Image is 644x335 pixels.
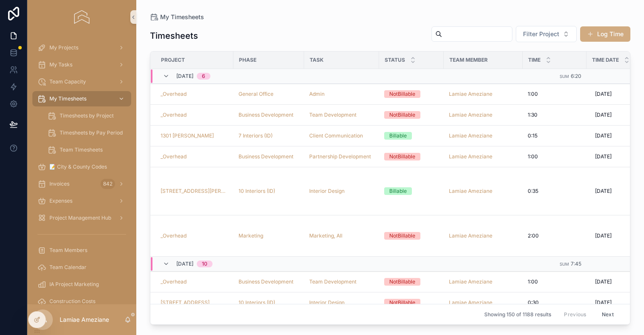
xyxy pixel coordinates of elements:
[32,91,131,106] a: My Timesheets
[389,90,415,98] div: NotBillable
[389,299,415,306] div: NotBillable
[101,179,115,189] div: 842
[449,188,517,195] a: Lamiae Ameziane
[239,132,299,139] a: 7 Interiors (ID)
[309,153,374,160] a: Partnership Development
[161,232,187,239] span: _Overhead
[32,193,131,209] a: Expenses
[528,232,539,239] span: 2:00
[528,57,540,63] span: Time
[309,112,356,118] span: Team Development
[309,188,374,195] a: Interior Design
[161,278,187,285] a: _Overhead
[449,57,488,63] span: Team Member
[239,57,256,63] span: Phase
[239,153,293,160] a: Business Development
[449,153,492,160] a: Lamiae Ameziane
[528,112,581,118] a: 1:30
[161,132,228,139] a: 1301 [PERSON_NAME]
[571,261,581,267] span: 7:45
[161,278,228,285] a: _Overhead
[389,132,407,140] div: Billable
[528,153,581,160] a: 1:00
[384,111,439,119] a: NotBillable
[309,299,345,306] a: Interior Design
[239,278,293,285] a: Business Development
[43,125,131,140] a: Timesheets by Pay Period
[239,91,299,97] a: General Office
[449,112,517,118] a: Lamiae Ameziane
[239,278,299,285] a: Business Development
[161,132,214,139] a: 1301 [PERSON_NAME]
[528,278,538,285] span: 1:00
[309,232,374,239] a: Marketing, All
[161,112,187,118] span: _Overhead
[449,132,517,139] a: Lamiae Ameziane
[32,159,131,175] a: 📝 City & County Codes
[309,112,374,118] a: Team Development
[528,153,538,160] span: 1:00
[49,247,87,254] span: Team Members
[449,188,492,195] a: Lamiae Ameziane
[309,278,374,285] a: Team Development
[239,188,275,195] a: 10 Interiors (ID)
[449,299,492,306] a: Lamiae Ameziane
[449,132,492,139] a: Lamiae Ameziane
[449,91,492,97] a: Lamiae Ameziane
[449,232,517,239] a: Lamiae Ameziane
[384,187,439,195] a: Billable
[49,163,107,170] span: 📝 City & County Codes
[32,260,131,275] a: Team Calendar
[595,299,612,306] span: [DATE]
[389,232,415,240] div: NotBillable
[595,112,612,118] span: [DATE]
[150,13,204,21] a: My Timesheets
[309,91,374,97] a: Admin
[239,188,299,195] a: 10 Interiors (ID)
[528,112,538,118] span: 1:30
[32,210,131,226] a: Project Management Hub
[32,294,131,309] a: Construction Costs
[449,153,517,160] a: Lamiae Ameziane
[60,129,123,136] span: Timesheets by Pay Period
[49,281,99,288] span: IA Project Marketing
[516,26,577,42] button: Select Button
[449,112,492,118] a: Lamiae Ameziane
[309,132,374,139] a: Client Communication
[239,91,273,97] span: General Office
[389,187,407,195] div: Billable
[60,112,114,119] span: Timesheets by Project
[384,90,439,98] a: NotBillable
[239,132,273,139] a: 7 Interiors (ID)
[449,278,517,285] a: Lamiae Ameziane
[309,232,342,239] span: Marketing, All
[49,180,69,187] span: Invoices
[595,188,612,195] span: [DATE]
[49,298,95,305] span: Construction Costs
[176,261,193,267] span: [DATE]
[202,73,205,80] div: 6
[528,299,539,306] span: 0:30
[309,153,371,160] a: Partnership Development
[239,299,275,306] span: 10 Interiors (ID)
[239,153,299,160] a: Business Development
[595,91,612,97] span: [DATE]
[161,91,228,97] a: _Overhead
[560,262,569,266] small: Sum
[528,132,538,139] span: 0:15
[161,57,185,63] span: Project
[384,232,439,240] a: NotBillable
[528,299,581,306] a: 0:30
[49,215,111,221] span: Project Management Hub
[528,132,581,139] a: 0:15
[32,176,131,192] a: Invoices842
[161,299,210,306] a: [STREET_ADDRESS]
[309,278,356,285] a: Team Development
